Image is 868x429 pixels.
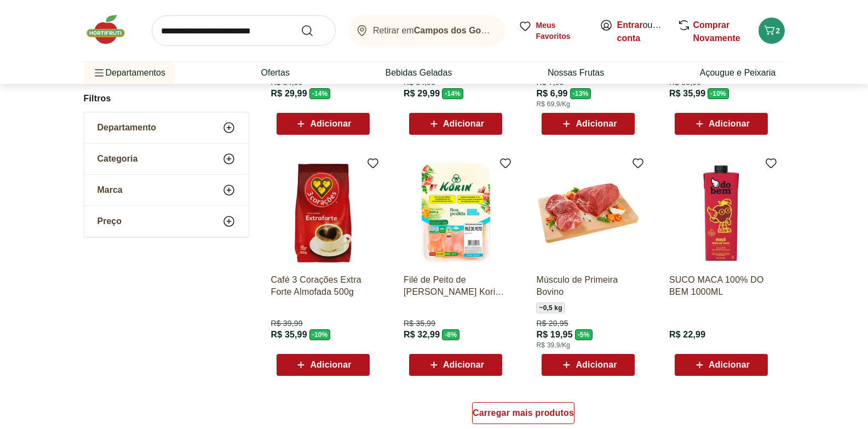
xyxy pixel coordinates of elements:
span: Adicionar [443,119,484,128]
span: R$ 20,95 [536,318,568,329]
a: Comprar Novamente [693,20,740,43]
span: Categoria [97,153,138,164]
span: - 10 % [708,88,729,99]
a: Meus Favoritos [519,20,587,42]
span: - 14 % [309,88,331,99]
span: ~ 0,5 kg [536,302,565,313]
a: Filé de Peito de [PERSON_NAME] Korin 600g [404,274,508,298]
span: Adicionar [576,119,617,128]
span: Preço [97,216,122,227]
img: Hortifruti [84,13,139,46]
span: R$ 19,95 [536,329,572,341]
button: Preço [84,206,249,237]
a: Entrar [617,20,643,30]
span: R$ 39,9/Kg [536,341,570,350]
button: Departamento [84,112,249,143]
span: R$ 29,99 [404,88,440,100]
span: - 8 % [442,329,459,340]
button: Carrinho [758,18,785,44]
span: Carregar mais produtos [473,409,574,417]
span: R$ 69,9/Kg [536,100,570,108]
button: Retirar emCampos dos Goytacazes/[GEOGRAPHIC_DATA] [349,15,505,46]
button: Marca [84,175,249,205]
span: Adicionar [443,361,484,369]
a: Ofertas [261,66,289,79]
span: R$ 22,99 [669,329,705,341]
input: search [152,15,336,46]
span: Marca [97,185,123,196]
button: Adicionar [675,354,768,376]
span: R$ 32,99 [404,329,440,341]
span: ou [617,19,666,45]
button: Adicionar [277,113,370,135]
img: Músculo de Primeira Bovino [536,161,640,265]
button: Menu [93,60,106,86]
span: - 10 % [309,329,331,340]
button: Adicionar [277,354,370,376]
span: R$ 35,99 [669,88,705,100]
b: Campos dos Goytacazes/[GEOGRAPHIC_DATA] [414,26,614,35]
span: - 5 % [575,329,593,340]
span: Adicionar [709,361,750,369]
span: Adicionar [310,361,351,369]
span: 2 [776,26,780,35]
h2: Filtros [84,88,249,110]
button: Adicionar [675,113,768,135]
span: R$ 35,99 [271,329,307,341]
span: Retirar em [373,26,494,36]
span: R$ 29,99 [271,88,307,100]
a: Nossas Frutas [548,66,604,79]
a: Bebidas Geladas [386,66,452,79]
img: Filé de Peito de Frango Congelado Korin 600g [404,161,508,265]
span: Meus Favoritos [536,20,587,42]
span: - 13 % [570,88,591,99]
span: Adicionar [709,119,750,128]
span: Departamentos [93,60,165,86]
button: Submit Search [301,24,327,37]
span: - 14 % [442,88,463,99]
button: Adicionar [409,354,502,376]
button: Categoria [84,144,249,174]
button: Adicionar [409,113,502,135]
button: Adicionar [542,354,635,376]
span: R$ 35,99 [404,318,435,329]
span: Adicionar [310,119,351,128]
span: R$ 6,99 [536,88,567,100]
span: Departamento [97,122,157,133]
a: Açougue e Peixaria [700,66,776,79]
a: Carregar mais produtos [472,402,574,428]
img: Café 3 Corações Extra Forte Almofada 500g [271,161,375,265]
button: Adicionar [542,113,635,135]
span: Adicionar [576,361,617,369]
a: Músculo de Primeira Bovino [536,274,640,298]
span: R$ 39,99 [271,318,303,329]
a: Café 3 Corações Extra Forte Almofada 500g [271,274,375,298]
a: SUCO MACA 100% DO BEM 1000ML [669,274,773,298]
img: SUCO MACA 100% DO BEM 1000ML [669,161,773,265]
